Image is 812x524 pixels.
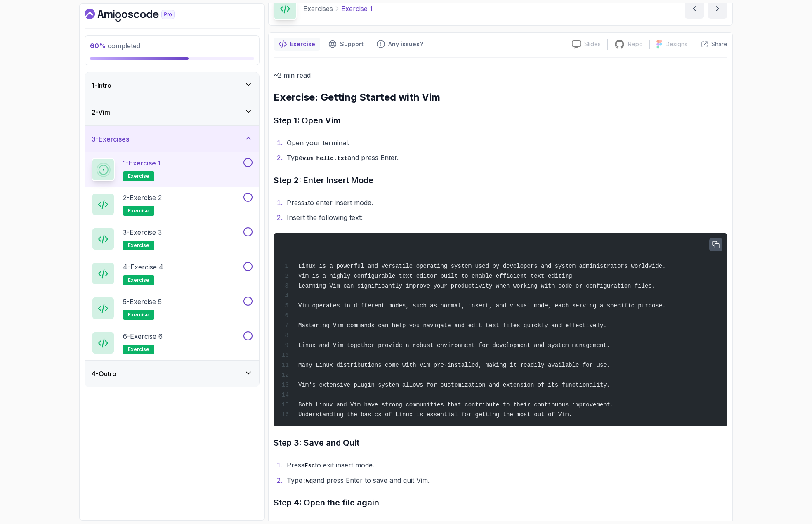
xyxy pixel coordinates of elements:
[92,262,253,285] button: 4-Exercise 4exercise
[298,263,666,269] span: Linux is a powerful and versatile operating system used by developers and system administrators w...
[92,158,253,181] button: 1-Exercise 1exercise
[92,107,110,117] h3: 2 - Vim
[388,40,423,48] p: Any issues?
[123,158,161,168] p: 1 - Exercise 1
[284,212,727,223] li: Insert the following text:
[128,312,149,318] span: exercise
[85,72,259,99] button: 1-Intro
[584,40,601,48] p: Slides
[298,273,576,279] span: Vim is a highly configurable text editor built to enable efficient text editing.
[274,114,727,127] h3: Step 1: Open Vim
[304,200,308,207] code: i
[304,463,315,469] code: Esc
[123,331,163,341] p: 6 - Exercise 6
[92,193,253,216] button: 2-Exercise 2exercise
[274,496,727,509] h3: Step 4: Open the file again
[302,155,347,162] code: vim hello.txt
[284,474,727,486] li: Type and press Enter to save and quit Vim.
[372,38,428,51] button: Feedback button
[340,40,364,48] p: Support
[85,126,259,152] button: 3-Exercises
[298,362,610,368] span: Many Linux distributions come with Vim pre-installed, making it readily available for use.
[85,361,259,387] button: 4-Outro
[123,262,163,272] p: 4 - Exercise 4
[128,208,149,214] span: exercise
[85,99,259,125] button: 2-Vim
[274,174,727,187] h3: Step 2: Enter Insert Mode
[298,401,614,408] span: Both Linux and Vim have strong communities that contribute to their continuous improvement.
[92,134,129,144] h3: 3 - Exercises
[290,40,315,48] p: Exercise
[274,69,727,81] p: ~2 min read
[284,459,727,471] li: Press to exit insert mode.
[92,227,253,250] button: 3-Exercise 3exercise
[298,302,666,309] span: Vim operates in different modes, such as normal, insert, and visual mode, each serving a specific...
[274,436,727,449] h3: Step 3: Save and Quit
[298,283,655,289] span: Learning Vim can significantly improve your productivity when working with code or configuration ...
[128,242,149,249] span: exercise
[711,40,727,48] p: Share
[298,382,610,388] span: Vim's extensive plugin system allows for customization and extension of its functionality.
[90,42,106,50] span: 60 %
[123,227,162,237] p: 3 - Exercise 3
[298,322,607,329] span: Mastering Vim commands can help you navigate and edit text files quickly and effectively.
[666,40,687,48] p: Designs
[303,4,333,14] p: Exercises
[302,478,313,484] code: :wq
[628,40,643,48] p: Repo
[298,411,572,418] span: Understanding the basics of Linux is essential for getting the most out of Vim.
[341,4,373,14] p: Exercise 1
[92,297,253,320] button: 5-Exercise 5exercise
[274,38,320,51] button: notes button
[128,277,149,283] span: exercise
[90,42,140,50] span: completed
[274,91,727,104] h2: Exercise: Getting Started with Vim
[92,369,116,379] h3: 4 - Outro
[85,9,194,22] a: Dashboard
[284,137,727,149] li: Open your terminal.
[284,197,727,209] li: Press to enter insert mode.
[284,152,727,164] li: Type and press Enter.
[92,331,253,354] button: 6-Exercise 6exercise
[694,40,727,48] button: Share
[298,342,610,349] span: Linux and Vim together provide a robust environment for development and system management.
[123,193,162,203] p: 2 - Exercise 2
[128,173,149,179] span: exercise
[92,80,111,90] h3: 1 - Intro
[123,297,162,307] p: 5 - Exercise 5
[323,38,368,51] button: Support button
[128,346,149,353] span: exercise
